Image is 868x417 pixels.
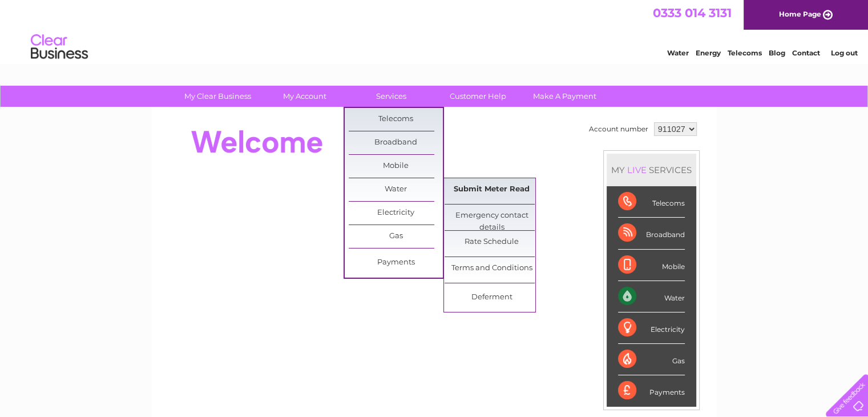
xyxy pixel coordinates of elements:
[586,119,651,139] td: Account number
[653,6,732,20] a: 0333 014 3131
[667,49,689,57] a: Water
[792,49,820,57] a: Contact
[349,251,443,274] a: Payments
[349,225,443,248] a: Gas
[618,312,685,344] div: Electricity
[618,344,685,375] div: Gas
[349,202,443,224] a: Electricity
[618,186,685,218] div: Telecoms
[349,178,443,201] a: Water
[30,30,88,65] img: logo.png
[607,154,696,186] div: MY SERVICES
[431,86,525,107] a: Customer Help
[625,165,649,175] div: LIVE
[769,49,785,57] a: Blog
[618,218,685,249] div: Broadband
[518,86,612,107] a: Make A Payment
[618,375,685,406] div: Payments
[344,86,438,107] a: Services
[728,49,762,57] a: Telecoms
[618,250,685,281] div: Mobile
[696,49,721,57] a: Energy
[349,131,443,154] a: Broadband
[445,178,539,201] a: Submit Meter Read
[445,257,539,280] a: Terms and Conditions
[349,155,443,178] a: Mobile
[445,205,539,227] a: Emergency contact details
[830,49,857,57] a: Log out
[257,86,352,107] a: My Account
[618,281,685,312] div: Water
[445,231,539,254] a: Rate Schedule
[445,286,539,309] a: Deferment
[165,6,704,55] div: Clear Business is a trading name of Verastar Limited (registered in [GEOGRAPHIC_DATA] No. 3667643...
[349,108,443,131] a: Telecoms
[171,86,265,107] a: My Clear Business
